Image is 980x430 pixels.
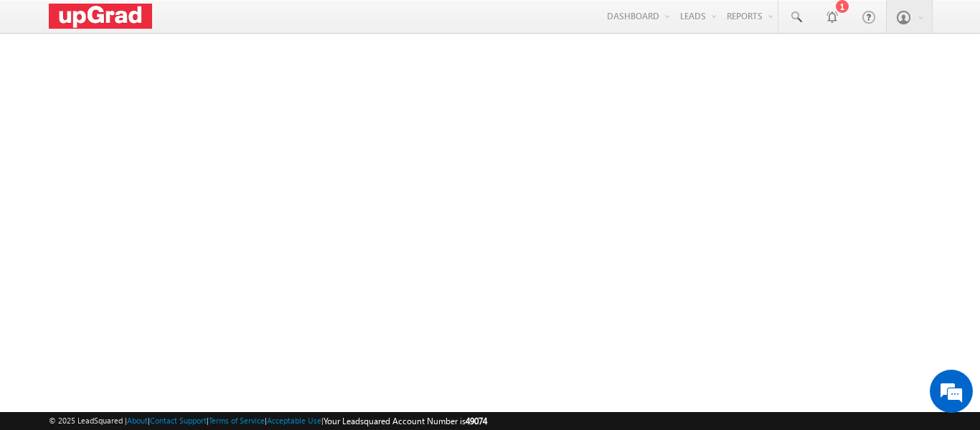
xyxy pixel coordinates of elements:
span: © 2025 LeadSquared | | | | | [49,414,487,428]
a: Contact Support [150,416,207,425]
a: Acceptable Use [267,416,321,425]
a: About [127,416,148,425]
span: 49074 [466,416,487,426]
img: Custom Logo [49,4,152,29]
a: Terms of Service [209,416,265,425]
span: Your Leadsquared Account Number is [324,416,487,426]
